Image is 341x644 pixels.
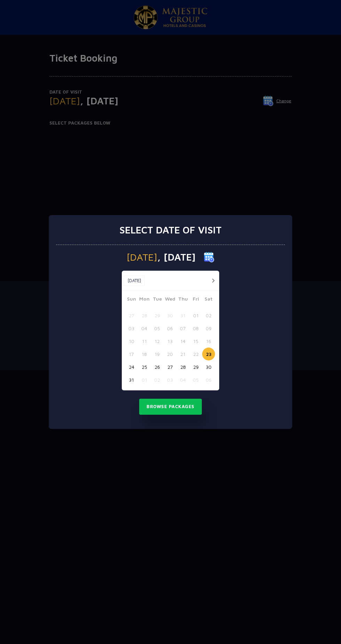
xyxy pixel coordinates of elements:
button: 01 [189,309,202,322]
button: 07 [176,322,189,335]
button: 04 [176,373,189,386]
button: 02 [151,373,164,386]
button: 04 [138,322,151,335]
button: 22 [189,348,202,360]
button: 20 [164,348,176,360]
button: 30 [202,360,215,373]
button: 18 [138,348,151,360]
button: 23 [202,348,215,360]
button: 26 [151,360,164,373]
button: 06 [202,373,215,386]
button: 05 [151,322,164,335]
button: 10 [125,335,138,348]
button: Browse Packages [139,399,202,415]
button: 13 [164,335,176,348]
span: Sat [202,295,215,305]
span: Thu [176,295,189,305]
button: 14 [176,335,189,348]
span: Mon [138,295,151,305]
button: 28 [176,360,189,373]
button: 29 [189,360,202,373]
button: 17 [125,348,138,360]
button: 27 [125,309,138,322]
button: 05 [189,373,202,386]
button: 31 [125,373,138,386]
button: 30 [164,309,176,322]
button: 16 [202,335,215,348]
h3: Select date of visit [119,224,222,236]
span: Wed [164,295,176,305]
span: Sun [125,295,138,305]
button: 31 [176,309,189,322]
button: 19 [151,348,164,360]
button: 27 [164,360,176,373]
span: Fri [189,295,202,305]
button: 03 [164,373,176,386]
button: 24 [125,360,138,373]
button: 09 [202,322,215,335]
button: 29 [151,309,164,322]
button: 21 [176,348,189,360]
button: 06 [164,322,176,335]
button: 15 [189,335,202,348]
button: 12 [151,335,164,348]
button: 02 [202,309,215,322]
button: 25 [138,360,151,373]
span: [DATE] [127,252,157,262]
button: [DATE] [124,276,145,286]
button: 28 [138,309,151,322]
button: 08 [189,322,202,335]
button: 11 [138,335,151,348]
button: 01 [138,373,151,386]
button: 03 [125,322,138,335]
img: calender icon [204,252,214,262]
span: Tue [151,295,164,305]
span: , [DATE] [157,252,196,262]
